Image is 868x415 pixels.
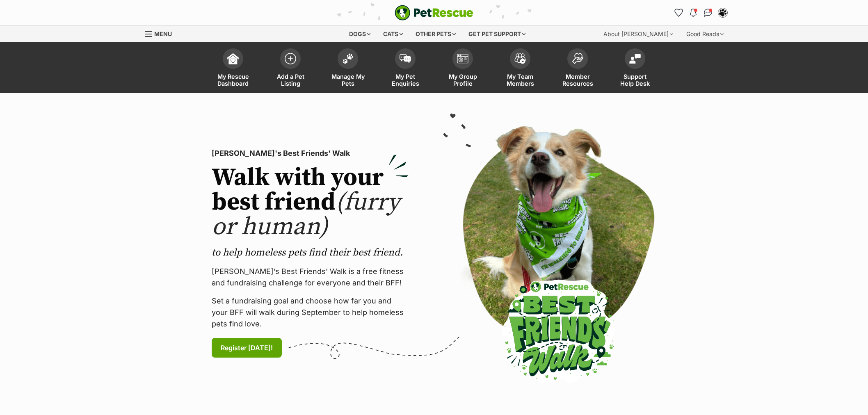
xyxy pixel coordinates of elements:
[221,343,273,353] span: Register [DATE]!
[319,44,377,93] a: Manage My Pets
[463,26,531,42] div: Get pet support
[262,44,319,93] a: Add a Pet Listing
[410,26,461,42] div: Other pets
[400,54,411,63] img: pet-enquiries-icon-7e3ad2cf08bfb03b45e93fb7055b45f3efa6380592205ae92323e6603595dc1f.svg
[681,26,729,42] div: Good Reads
[606,44,664,93] a: Support Help Desk
[204,44,262,93] a: My Rescue Dashboard
[212,338,282,358] a: Register [DATE]!
[559,73,596,87] span: Member Resources
[690,9,697,17] img: notifications-46538b983faf8c2785f20acdc204bb7945ddae34d4c08c2a6579f10ce5e182be.svg
[227,53,239,64] img: dashboard-icon-eb2f2d2d3e046f16d808141f083e7271f6b2e854fb5c12c21221c1fb7104beca.svg
[212,148,409,159] p: [PERSON_NAME]'s Best Friends' Walk
[701,6,715,19] a: Conversations
[154,30,172,37] span: Menu
[672,6,685,19] a: Favourites
[434,44,491,93] a: My Group Profile
[502,73,539,87] span: My Team Members
[285,53,296,64] img: add-pet-listing-icon-0afa8454b4691262ce3f59096e99ab1cd57d4a30225e0717b998d2c9b9846f56.svg
[444,73,481,87] span: My Group Profile
[598,26,679,42] div: About [PERSON_NAME]
[572,53,583,64] img: member-resources-icon-8e73f808a243e03378d46382f2149f9095a855e16c252ad45f914b54edf8863c.svg
[719,9,727,17] img: Lynda Smith profile pic
[377,44,434,93] a: My Pet Enquiries
[342,53,354,64] img: manage-my-pets-icon-02211641906a0b7f246fdf0571729dbe1e7629f14944591b6c1af311fb30b64b.svg
[672,6,729,19] ul: Account quick links
[549,44,606,93] a: Member Resources
[343,26,376,42] div: Dogs
[377,26,409,42] div: Cats
[212,266,409,289] p: [PERSON_NAME]’s Best Friends' Walk is a free fitness and fundraising challenge for everyone and t...
[395,5,473,21] img: logo-e224e6f780fb5917bec1dbf3a21bbac754714ae5b6737aabdf751b685950b380.svg
[212,295,409,330] p: Set a fundraising goal and choose how far you and your BFF will walk during September to help hom...
[514,53,526,64] img: team-members-icon-5396bd8760b3fe7c0b43da4ab00e1e3bb1a5d9ba89233759b79545d2d3fc5d0d.svg
[145,26,178,41] a: Menu
[212,166,409,239] h2: Walk with your best friend
[716,6,729,19] button: My account
[395,5,473,21] a: PetRescue
[687,6,700,19] button: Notifications
[629,54,641,64] img: help-desk-icon-fdf02630f3aa405de69fd3d07c3f3aa587a6932b1a1747fa1d2bba05be0121f9.svg
[387,73,424,87] span: My Pet Enquiries
[617,73,653,87] span: Support Help Desk
[491,44,549,93] a: My Team Members
[329,73,366,87] span: Manage My Pets
[212,187,400,242] span: (furry or human)
[212,246,409,259] p: to help homeless pets find their best friend.
[457,54,468,64] img: group-profile-icon-3fa3cf56718a62981997c0bc7e787c4b2cf8bcc04b72c1350f741eb67cf2f40e.svg
[272,73,309,87] span: Add a Pet Listing
[704,9,713,17] img: chat-41dd97257d64d25036548639549fe6c8038ab92f7586957e7f3b1b290dea8141.svg
[215,73,251,87] span: My Rescue Dashboard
